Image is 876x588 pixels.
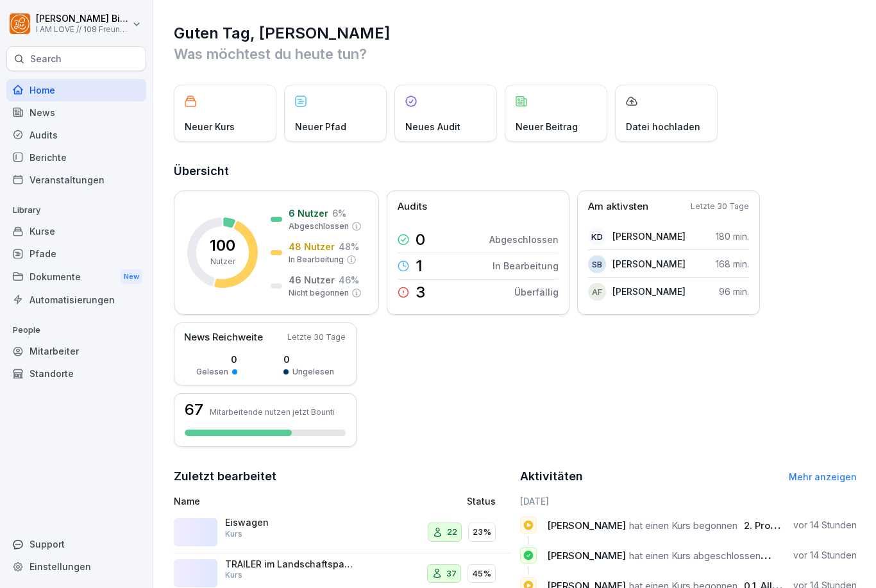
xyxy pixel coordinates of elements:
[174,23,857,44] h1: Guten Tag, [PERSON_NAME]
[588,255,606,273] div: SB
[626,120,700,133] p: Datei hochladen
[210,238,235,253] p: 100
[405,120,460,133] p: Neues Audit
[789,471,857,482] a: Mehr anzeigen
[793,519,857,532] p: vor 14 Stunden
[416,285,425,300] p: 3
[6,220,146,242] a: Kurse
[185,120,235,133] p: Neuer Kurs
[174,512,511,553] a: EiswagenKurs2223%
[547,519,626,532] span: [PERSON_NAME]
[6,320,146,340] p: People
[489,233,559,246] p: Abgeschlossen
[588,199,648,214] p: Am aktivsten
[446,567,457,580] p: 37
[6,79,146,101] a: Home
[447,526,457,539] p: 22
[289,221,349,232] p: Abgeschlossen
[225,528,242,540] p: Kurs
[6,340,146,362] a: Mitarbeiter
[184,330,263,345] p: News Reichweite
[588,283,606,301] div: AF
[339,240,359,253] p: 48 %
[6,169,146,191] a: Veranstaltungen
[283,353,334,366] p: 0
[547,550,626,562] span: [PERSON_NAME]
[793,549,857,562] p: vor 14 Stunden
[210,256,235,267] p: Nutzer
[6,533,146,555] div: Support
[225,569,242,581] p: Kurs
[287,332,346,343] p: Letzte 30 Tage
[6,242,146,265] a: Pfade
[691,201,749,212] p: Letzte 30 Tage
[174,494,378,508] p: Name
[196,353,237,366] p: 0
[6,124,146,146] a: Audits
[520,467,583,485] h2: Aktivitäten
[516,120,578,133] p: Neuer Beitrag
[716,230,749,243] p: 180 min.
[6,362,146,385] a: Standorte
[416,232,425,248] p: 0
[6,265,146,289] div: Dokumente
[289,206,328,220] p: 6 Nutzer
[612,285,686,298] p: [PERSON_NAME]
[225,559,353,570] p: TRAILER im Landschaftspark [GEOGRAPHIC_DATA]
[185,402,203,417] h3: 67
[6,289,146,311] a: Automatisierungen
[416,258,423,274] p: 1
[629,550,761,562] span: hat einen Kurs abgeschlossen
[514,285,559,299] p: Überfällig
[289,273,335,287] p: 46 Nutzer
[6,101,146,124] a: News
[289,240,335,253] p: 48 Nutzer
[30,53,62,65] p: Search
[196,366,228,378] p: Gelesen
[225,517,353,528] p: Eiswagen
[473,526,491,539] p: 23%
[289,287,349,299] p: Nicht begonnen
[612,230,686,243] p: [PERSON_NAME]
[36,25,130,34] p: I AM LOVE // 108 Freunde GmbH
[520,494,857,508] h6: [DATE]
[588,228,606,246] div: KD
[295,120,346,133] p: Neuer Pfad
[716,257,749,271] p: 168 min.
[332,206,346,220] p: 6 %
[493,259,559,273] p: In Bearbeitung
[612,257,686,271] p: [PERSON_NAME]
[339,273,359,287] p: 46 %
[629,519,737,532] span: hat einen Kurs begonnen
[6,555,146,578] a: Einstellungen
[6,265,146,289] a: DokumenteNew
[719,285,749,298] p: 96 min.
[398,199,427,214] p: Audits
[472,567,491,580] p: 45%
[467,494,496,508] p: Status
[289,254,344,265] p: In Bearbeitung
[6,200,146,221] p: Library
[36,13,130,24] p: [PERSON_NAME] Biggeleben
[121,269,142,284] div: New
[210,407,335,417] p: Mitarbeitende nutzen jetzt Bounti
[174,44,857,64] p: Was möchtest du heute tun?
[6,146,146,169] a: Berichte
[174,162,857,180] h2: Übersicht
[174,467,511,485] h2: Zuletzt bearbeitet
[292,366,334,378] p: Ungelesen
